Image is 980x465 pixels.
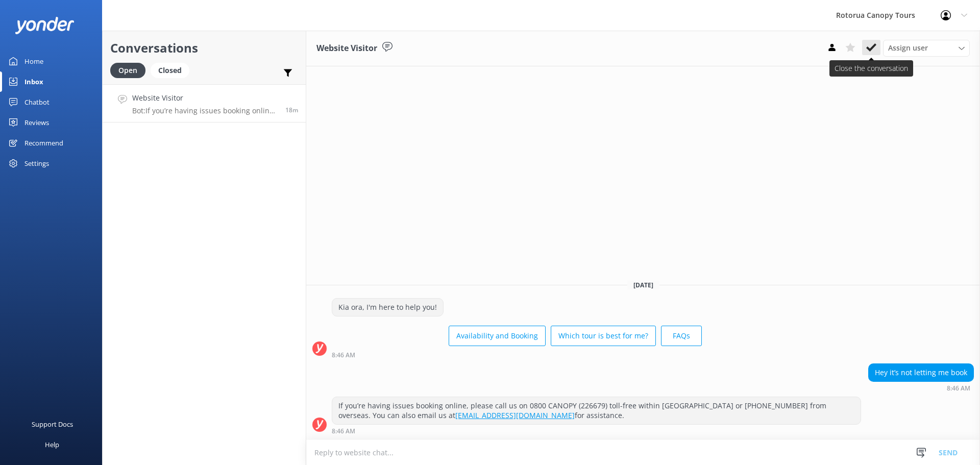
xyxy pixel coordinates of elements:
[24,153,49,174] div: Settings
[151,64,194,76] a: Closed
[332,352,355,358] strong: 8:46 AM
[132,106,278,115] p: Bot: If you’re having issues booking online, please call us on 0800 CANOPY (226679) toll-free wit...
[15,17,74,34] img: yonder-white-logo.png
[24,92,50,112] div: Chatbot
[151,63,189,78] div: Closed
[110,64,151,76] a: Open
[110,63,145,78] div: Open
[285,106,298,114] span: 08:46am 20-Aug-2025 (UTC +12:00) Pacific/Auckland
[24,112,49,133] div: Reviews
[449,326,546,346] button: Availability and Booking
[132,92,278,104] h4: Website Visitor
[332,427,861,434] div: 08:46am 20-Aug-2025 (UTC +12:00) Pacific/Auckland
[883,40,970,56] div: Assign User
[888,42,928,54] span: Assign user
[661,326,702,346] button: FAQs
[551,326,656,346] button: Which tour is best for me?
[332,299,443,316] div: Kia ora, I'm here to help you!
[45,434,59,455] div: Help
[869,364,973,381] div: Hey it’s not letting me book
[110,38,298,58] h2: Conversations
[103,84,306,123] a: Website VisitorBot:If you’re having issues booking online, please call us on 0800 CANOPY (226679)...
[24,51,43,71] div: Home
[455,410,575,420] a: [EMAIL_ADDRESS][DOMAIN_NAME]
[868,384,974,391] div: 08:46am 20-Aug-2025 (UTC +12:00) Pacific/Auckland
[627,281,659,289] span: [DATE]
[947,385,970,391] strong: 8:46 AM
[32,414,73,434] div: Support Docs
[332,351,702,358] div: 08:46am 20-Aug-2025 (UTC +12:00) Pacific/Auckland
[332,428,355,434] strong: 8:46 AM
[332,397,861,424] div: If you’re having issues booking online, please call us on 0800 CANOPY (226679) toll-free within [...
[24,133,63,153] div: Recommend
[316,42,377,55] h3: Website Visitor
[24,71,43,92] div: Inbox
